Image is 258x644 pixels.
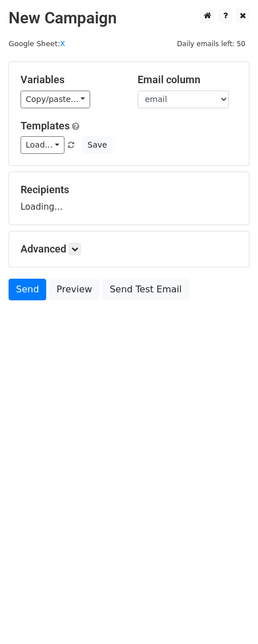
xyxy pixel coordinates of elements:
a: Send Test Email [102,279,189,300]
h2: New Campaign [9,9,249,28]
h5: Advanced [21,243,237,255]
h5: Variables [21,74,120,86]
a: X [60,39,65,48]
a: Preview [49,279,99,300]
button: Save [82,136,112,154]
a: Copy/paste... [21,91,90,108]
small: Google Sheet: [9,39,65,48]
h5: Recipients [21,184,237,196]
span: Daily emails left: 50 [173,38,249,50]
div: Loading... [21,184,237,213]
a: Daily emails left: 50 [173,39,249,48]
a: Load... [21,136,64,154]
h5: Email column [138,74,237,86]
a: Templates [21,120,70,132]
a: Send [9,279,46,300]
